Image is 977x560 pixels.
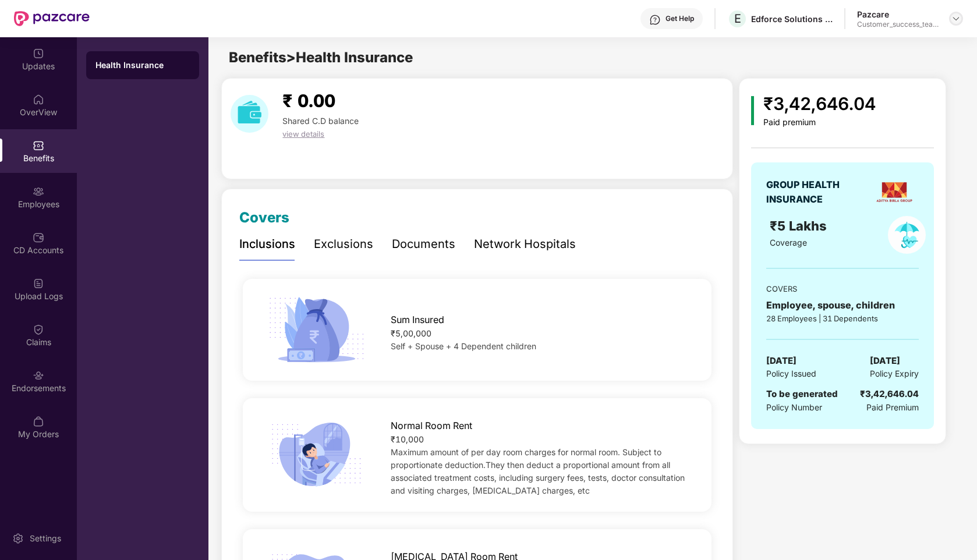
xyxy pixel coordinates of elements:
[874,172,915,212] img: insurerLogo
[33,140,44,151] img: svg+xml;base64,PHN2ZyBpZD0iQmVuZWZpdHMiIHhtbG5zPSJodHRwOi8vd3d3LnczLm9yZy8yMDAwL3N2ZyIgd2lkdGg9Ij...
[282,90,335,111] span: ₹ 0.00
[766,283,919,295] div: COVERS
[766,298,919,313] div: Employee, spouse, children
[766,402,822,412] span: Policy Number
[391,447,685,495] span: Maximum amount of per day room charges for normal room. Subject to proportionate deduction.They t...
[229,49,413,66] span: Benefits > Health Insurance
[391,313,444,327] span: Sum Insured
[33,48,44,59] img: svg+xml;base64,PHN2ZyBpZD0iVXBkYXRlZCIgeG1sbnM9Imh0dHA6Ly93d3cudzMub3JnLzIwMDAvc3ZnIiB3aWR0aD0iMj...
[391,419,472,433] span: Normal Room Rent
[766,178,868,207] div: GROUP HEALTH INSURANCE
[888,216,926,254] img: policyIcon
[870,354,900,368] span: [DATE]
[26,533,65,544] div: Settings
[866,401,919,414] span: Paid Premium
[282,129,324,139] span: view details
[391,433,691,446] div: ₹10,000
[314,235,373,253] div: Exclusions
[734,12,741,26] span: E
[666,14,694,23] div: Get Help
[766,367,816,380] span: Policy Issued
[95,59,190,71] div: Health Insurance
[770,218,830,233] span: ₹5 Lakhs
[392,235,455,253] div: Documents
[282,116,359,126] span: Shared C.D balance
[766,388,838,399] span: To be generated
[763,118,876,127] div: Paid premium
[951,14,961,23] img: svg+xml;base64,PHN2ZyBpZD0iRHJvcGRvd24tMzJ4MzIiIHhtbG5zPSJodHRwOi8vd3d3LnczLm9yZy8yMDAwL3N2ZyIgd2...
[391,341,536,351] span: Self + Spouse + 4 Dependent children
[766,354,797,368] span: [DATE]
[649,14,661,26] img: svg+xml;base64,PHN2ZyBpZD0iSGVscC0zMngzMiIgeG1sbnM9Imh0dHA6Ly93d3cudzMub3JnLzIwMDAvc3ZnIiB3aWR0aD...
[33,324,44,335] img: svg+xml;base64,PHN2ZyBpZD0iQ2xhaW0iIHhtbG5zPSJodHRwOi8vd3d3LnczLm9yZy8yMDAwL3N2ZyIgd2lkdGg9IjIwIi...
[770,238,807,247] span: Coverage
[751,13,833,24] div: Edforce Solutions Private Limited
[474,235,576,253] div: Network Hospitals
[239,209,289,226] span: Covers
[870,367,919,380] span: Policy Expiry
[763,90,876,118] div: ₹3,42,646.04
[239,235,295,253] div: Inclusions
[857,20,939,29] div: Customer_success_team_lead
[12,533,24,544] img: svg+xml;base64,PHN2ZyBpZD0iU2V0dGluZy0yMHgyMCIgeG1sbnM9Imh0dHA6Ly93d3cudzMub3JnLzIwMDAvc3ZnIiB3aW...
[264,419,369,491] img: icon
[33,416,44,427] img: svg+xml;base64,PHN2ZyBpZD0iTXlfT3JkZXJzIiBkYXRhLW5hbWU9Ik15IE9yZGVycyIgeG1sbnM9Imh0dHA6Ly93d3cudz...
[231,95,268,133] img: download
[33,232,44,243] img: svg+xml;base64,PHN2ZyBpZD0iQ0RfQWNjb3VudHMiIGRhdGEtbmFtZT0iQ0QgQWNjb3VudHMiIHhtbG5zPSJodHRwOi8vd3...
[751,96,754,125] img: icon
[14,11,90,26] img: New Pazcare Logo
[766,313,919,324] div: 28 Employees | 31 Dependents
[33,186,44,197] img: svg+xml;base64,PHN2ZyBpZD0iRW1wbG95ZWVzIiB4bWxucz0iaHR0cDovL3d3dy53My5vcmcvMjAwMC9zdmciIHdpZHRoPS...
[860,387,919,401] div: ₹3,42,646.04
[33,94,44,105] img: svg+xml;base64,PHN2ZyBpZD0iSG9tZSIgeG1sbnM9Imh0dHA6Ly93d3cudzMub3JnLzIwMDAvc3ZnIiB3aWR0aD0iMjAiIG...
[33,278,44,289] img: svg+xml;base64,PHN2ZyBpZD0iVXBsb2FkX0xvZ3MiIGRhdGEtbmFtZT0iVXBsb2FkIExvZ3MiIHhtbG5zPSJodHRwOi8vd3...
[264,293,369,366] img: icon
[33,370,44,381] img: svg+xml;base64,PHN2ZyBpZD0iRW5kb3JzZW1lbnRzIiB4bWxucz0iaHR0cDovL3d3dy53My5vcmcvMjAwMC9zdmciIHdpZH...
[857,9,939,20] div: Pazcare
[391,327,691,340] div: ₹5,00,000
